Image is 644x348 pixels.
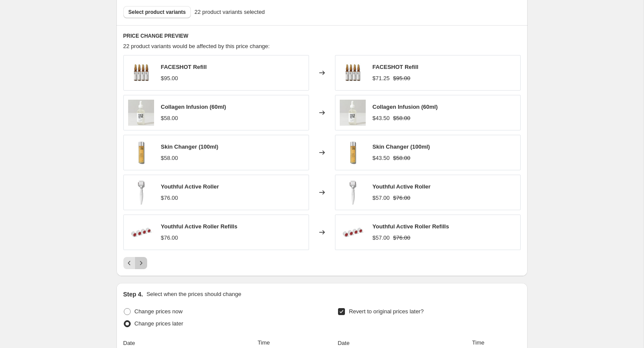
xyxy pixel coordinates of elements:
[393,74,410,83] strike: $95.00
[123,43,270,49] span: 22 product variants would be affected by this price change:
[128,100,154,126] img: PDP_CHARCOAL_CLOSED_3x4_ecfc407c-6edf-4cdb-8f53-0c465b104c89_80x.jpg
[123,340,135,346] span: Date
[373,114,390,123] div: $43.50
[373,194,390,202] div: $57.00
[135,257,147,269] button: Next
[340,140,366,166] img: SkinChangerPDP_1Primary_80x.jpg
[161,104,226,110] span: Collagen Infusion (60ml)
[472,339,484,346] span: Time
[123,290,143,299] h2: Step 4.
[373,183,431,190] span: Youthful Active Roller
[340,60,366,86] img: FaceShotRefillsPDP_1Primary_80x.jpg
[128,140,154,166] img: SkinChangerPDP_1Primary_80x.jpg
[373,154,390,163] div: $43.50
[161,154,178,163] div: $58.00
[194,8,265,16] span: 22 product variants selected
[393,114,410,123] strike: $58.00
[373,64,419,70] span: FACESHOT Refill
[338,340,349,346] span: Date
[123,257,147,269] nav: Pagination
[258,339,270,346] span: Time
[373,223,449,230] span: Youthful Active Roller Refills
[135,308,183,315] span: Change prices now
[373,104,438,110] span: Collagen Infusion (60ml)
[340,219,366,245] img: YouthfulActiveRollerRefillsPDP_1Primary_80x.jpg
[393,154,410,163] strike: $58.00
[340,179,366,205] img: YouthfulActiveRollerPDP_1Primary_80x.jpg
[161,194,178,202] div: $76.00
[393,194,410,202] strike: $76.00
[393,234,410,242] strike: $76.00
[161,74,178,83] div: $95.00
[373,74,390,83] div: $71.25
[161,223,238,230] span: Youthful Active Roller Refills
[123,6,191,18] button: Select product variants
[161,143,219,150] span: Skin Changer (100ml)
[340,100,366,126] img: PDP_CHARCOAL_CLOSED_3x4_ecfc407c-6edf-4cdb-8f53-0c465b104c89_80x.jpg
[161,114,178,123] div: $58.00
[128,60,154,86] img: FaceShotRefillsPDP_1Primary_80x.jpg
[373,143,430,150] span: Skin Changer (100ml)
[161,234,178,242] div: $76.00
[129,9,186,16] span: Select product variants
[123,257,135,269] button: Previous
[373,234,390,242] div: $57.00
[161,64,207,70] span: FACESHOT Refill
[123,33,521,39] h6: PRICE CHANGE PREVIEW
[349,308,424,315] span: Revert to original prices later?
[161,183,219,190] span: Youthful Active Roller
[128,179,154,205] img: YouthfulActiveRollerPDP_1Primary_80x.jpg
[128,219,154,245] img: YouthfulActiveRollerRefillsPDP_1Primary_80x.jpg
[135,320,184,327] span: Change prices later
[146,290,241,299] p: Select when the prices should change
